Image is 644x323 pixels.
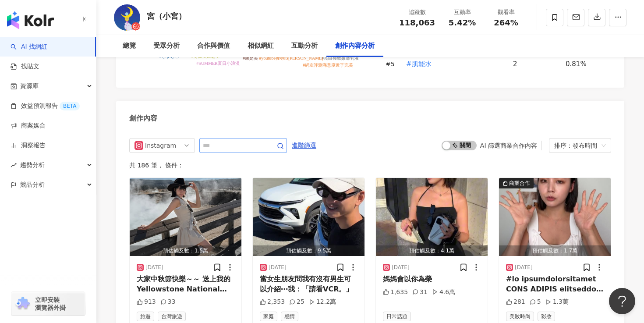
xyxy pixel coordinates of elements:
[20,155,45,175] span: 趨勢分析
[494,18,518,27] span: 264%
[130,245,241,256] div: 預估觸及數：1.5萬
[559,55,611,73] td: 0.81%
[399,55,506,73] td: #肌能水
[281,312,298,321] span: 感情
[499,245,611,256] div: 預估觸及數：1.7萬
[449,18,476,27] span: 5.42%
[545,298,569,306] div: 1.3萬
[291,138,317,152] button: 進階篩選
[383,312,411,321] span: 日常話題
[248,41,274,51] div: 相似網紅
[153,41,180,51] div: 受眾分析
[259,56,323,60] tspan: #youtube搜尋its[PERSON_NAME]
[289,298,304,306] div: 25
[399,18,435,27] span: 118,063
[609,288,635,314] iframe: Help Scout Beacon - Open
[20,76,39,96] span: 資源庫
[376,245,488,256] div: 預估觸及數：4.1萬
[137,274,234,294] div: 大家中秋節快樂～～ 送上我的Yellowstone National [PERSON_NAME] 明信片✨ - 話說這次有準備美國伴手禮～～ 買了超美的可樂衛生紙抽取盒 （在[PERSON_NA...
[513,59,559,69] div: 2
[130,178,241,256] img: post-image
[383,288,408,297] div: 1,635
[386,59,399,69] div: # 5
[506,312,534,321] span: 美妝時尚
[383,274,481,284] div: 媽媽會以你為榮
[11,62,39,71] a: 找貼文
[506,298,525,306] div: 281
[322,56,359,60] tspan: #亮白極致嫩膚乳液
[309,298,336,306] div: 12.2萬
[432,288,455,297] div: 4.6萬
[147,11,186,21] div: 宮（小宮）
[509,179,530,188] div: 商業合作
[260,298,285,306] div: 2,353
[515,264,533,271] div: [DATE]
[260,274,357,294] div: 當女生朋友問我有沒有男生可以介紹⋯我：「請看VCR。」
[392,264,410,271] div: [DATE]
[129,162,611,169] div: 共 186 筆 ， 條件：
[253,245,364,256] div: 預估觸及數：9.5萬
[196,61,239,66] tspan: #SUMMER夏日小浪漫
[145,138,173,153] div: Instagram
[145,264,163,271] div: [DATE]
[376,178,488,256] img: post-image
[243,56,258,60] tspan: #康是美
[253,178,364,256] button: 預估觸及數：9.5萬
[11,162,17,168] span: rise
[260,312,277,321] span: 家庭
[35,296,66,312] span: 立即安裝 瀏覽器外掛
[446,8,479,17] div: 互動率
[160,298,176,306] div: 33
[406,59,432,69] span: #肌能水
[11,43,47,51] a: searchAI 找網紅
[197,41,230,51] div: 合作與價值
[499,178,611,256] button: 商業合作預估觸及數：1.7萬
[114,4,140,31] img: KOL Avatar
[11,141,46,150] a: 洞察報告
[269,264,287,271] div: [DATE]
[538,312,555,321] span: 彩妝
[129,114,157,123] div: 創作內容
[489,8,523,17] div: 觀看率
[412,288,428,297] div: 31
[554,138,598,153] div: 排序：發布時間
[11,102,80,110] a: 效益預測報告BETA
[158,312,186,321] span: 台灣旅遊
[137,298,156,306] div: 913
[499,178,611,256] img: post-image
[14,297,31,311] img: chrome extension
[11,121,46,130] a: 商案媒合
[11,292,85,316] a: chrome extension立即安裝 瀏覽器外掛
[566,59,602,69] div: 0.81%
[291,41,318,51] div: 互動分析
[137,312,154,321] span: 旅遊
[376,178,488,256] button: 預估觸及數：4.1萬
[335,41,375,51] div: 創作內容分析
[406,55,432,73] button: #肌能水
[292,138,316,153] span: 進階篩選
[130,178,241,256] button: 預估觸及數：1.5萬
[20,175,45,195] span: 競品分析
[303,63,353,67] tspan: #網友評測滿意度近乎完美
[399,8,435,17] div: 追蹤數
[480,142,537,149] div: AI 篩選商業合作內容
[530,298,541,306] div: 5
[123,41,136,51] div: 總覽
[253,178,364,256] img: post-image
[506,274,604,294] div: #lo ipsumdolorsitamet CONS ADIPIS elitseddo!! eiu!! temporincididu✨ ✸ utlabore：＠etdoloremAG.9ali！...
[7,11,54,29] img: logo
